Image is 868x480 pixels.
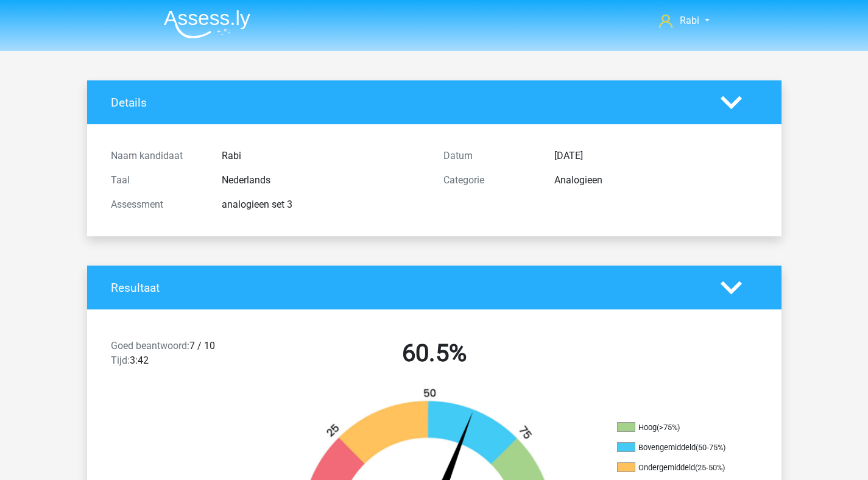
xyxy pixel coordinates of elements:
div: [DATE] [545,149,767,163]
li: Bovengemiddeld [617,442,739,453]
h4: Details [111,96,702,110]
div: (50-75%) [696,443,725,452]
div: Naam kandidaat [102,149,213,163]
div: Analogieen [545,173,767,188]
div: 7 / 10 3:42 [102,339,268,373]
div: (>75%) [657,423,680,432]
li: Hoog [617,422,739,433]
span: Tijd: [111,355,130,366]
span: Rabi [680,15,699,26]
div: (25-50%) [695,463,725,472]
img: Assessly [164,10,250,38]
div: Nederlands [213,173,434,188]
div: Rabi [213,149,434,163]
a: Rabi [654,13,714,28]
div: Categorie [434,173,545,188]
h2: 60.5% [277,339,591,368]
div: Taal [102,173,213,188]
div: Assessment [102,197,213,212]
span: Goed beantwoord: [111,340,189,351]
li: Ondergemiddeld [617,462,739,473]
h4: Resultaat [111,281,702,295]
div: Datum [434,149,545,163]
div: analogieen set 3 [213,197,434,212]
